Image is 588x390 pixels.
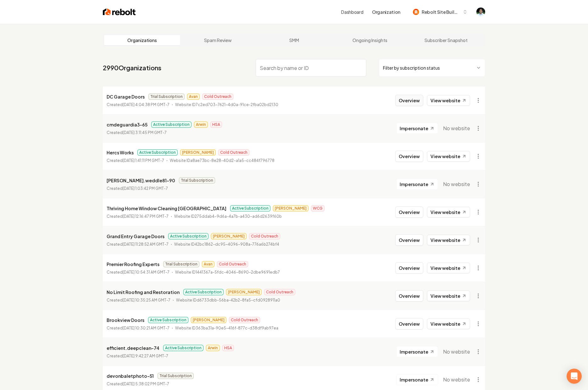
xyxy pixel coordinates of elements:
a: 2990Organizations [103,63,161,72]
p: cmdeguardia3-65 [107,121,147,128]
span: Active Subscription [168,233,208,239]
p: [PERSON_NAME].weddle81-90 [107,177,175,184]
img: Arwin Rahmatpanah [476,8,485,16]
span: Impersonate [400,349,428,355]
span: No website [443,125,470,132]
p: Created [107,269,169,275]
p: Hercs Works [107,149,134,156]
p: efficient.deepclean-74 [107,344,159,352]
p: Thriving Home Window Cleaning [GEOGRAPHIC_DATA] [107,205,226,212]
p: Created [107,297,170,303]
time: [DATE] 3:11:45 PM GMT-7 [123,130,167,135]
button: Overview [395,262,423,274]
p: Created [107,158,164,164]
span: Impersonate [400,181,428,187]
button: Overview [395,234,423,246]
span: Trial Subscription [179,177,215,184]
time: [DATE] 12:16:47 PM GMT-7 [123,214,169,219]
a: View website [427,207,470,217]
button: Impersonate [396,123,438,134]
time: [DATE] 4:04:38 PM GMT-7 [123,102,169,107]
a: View website [427,291,470,301]
span: Rebolt Site Builder [422,9,460,15]
span: Trial Subscription [148,93,185,100]
button: Open user button [476,8,485,16]
span: No website [443,180,470,188]
span: Active Subscription [151,121,191,128]
span: [PERSON_NAME] [226,289,262,295]
p: DC Garage Doors [107,93,145,100]
p: devonbaletphoto-51 [107,372,154,380]
a: View website [427,95,470,106]
span: No website [443,376,470,383]
span: Cold Outreach [264,289,295,295]
button: Impersonate [396,346,438,357]
a: View website [427,235,470,245]
time: [DATE] 9:42:27 AM GMT-7 [123,354,168,358]
p: Website ID 275ddab4-9d6a-4a7b-a430-ad6d2639f60b [174,213,282,220]
p: Created [107,213,169,220]
span: [PERSON_NAME] [191,317,226,323]
time: [DATE] 5:38:02 PM GMT-7 [123,382,169,386]
span: HSA [222,345,234,351]
p: Website ID 1441367a-5fdc-4046-8690-2dbe9691edb7 [175,269,280,275]
p: Created [107,185,168,192]
a: Organizations [104,35,180,45]
span: Trial Subscription [163,261,199,267]
button: Impersonate [396,374,438,385]
p: Brookview Doors [107,316,144,324]
p: Created [107,241,169,248]
time: [DATE] 1:41:11 PM GMT-7 [123,158,164,163]
button: Overview [395,95,423,106]
time: [DATE] 1:03:42 PM GMT-7 [123,186,168,191]
span: Cold Outreach [217,261,248,267]
p: Created [107,381,169,387]
p: Website ID 363ba31a-90e5-416f-877c-d38df9ab97ea [175,325,278,331]
p: Website ID 7c2ed703-7621-4d0a-91ce-2fba02bd2130 [175,102,278,108]
span: Avan [187,93,200,100]
span: Trial Subscription [158,373,194,379]
span: [PERSON_NAME] [211,233,247,239]
p: Created [107,130,167,136]
span: Active Subscription [230,205,270,211]
p: Website ID d6733dbb-56ba-42b2-8fa5-cfd0928911a0 [176,297,280,303]
a: SMM [256,35,332,45]
p: Website ID a8ae73bc-8e28-40d2-a1a5-cc484f796778 [170,158,275,164]
button: Overview [395,290,423,302]
a: View website [427,318,470,329]
span: No website [443,348,470,355]
img: Rebolt Site Builder [413,9,419,15]
p: Created [107,325,169,331]
p: Website ID 42bc1862-dc95-4096-908a-776a6b274bf4 [174,241,279,248]
button: Overview [395,318,423,329]
span: Impersonate [400,377,428,383]
span: Cold Outreach [249,233,280,239]
p: Created [107,353,168,359]
span: Active Subscription [148,317,188,323]
span: Cold Outreach [229,317,260,323]
p: Premier Roofing Experts [107,260,159,268]
a: Subscriber Snapshot [408,35,484,45]
time: [DATE] 10:35:25 AM GMT-7 [123,298,170,302]
span: Arwin [194,121,208,128]
p: No Limit Roofing and Restoration [107,288,180,296]
span: Cold Outreach [218,149,249,156]
span: Arwin [206,345,220,351]
span: Avan [202,261,214,267]
button: Impersonate [396,179,438,190]
a: View website [427,263,470,273]
a: View website [427,151,470,162]
p: Grand Entry Garage Doors [107,232,164,240]
span: Active Subscription [137,149,178,156]
input: Search by name or ID [256,59,366,77]
span: HSA [210,121,222,128]
span: Active Subscription [163,345,203,351]
a: Ongoing Insights [332,35,408,45]
span: Cold Outreach [202,93,233,100]
div: Open Intercom Messenger [567,369,582,384]
span: [PERSON_NAME] [180,149,216,156]
a: Spam Review [180,35,256,45]
span: Impersonate [400,125,428,131]
span: [PERSON_NAME] [273,205,308,211]
img: Rebolt Logo [103,8,136,16]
